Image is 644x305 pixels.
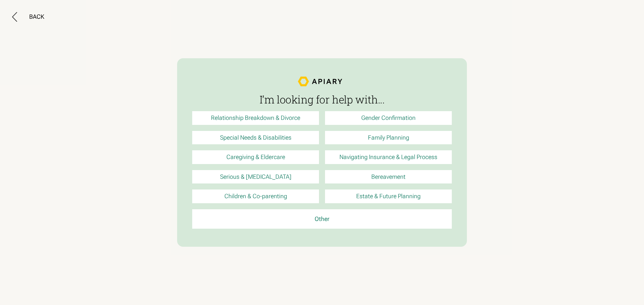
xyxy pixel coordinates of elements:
a: Gender Confirmation [325,111,452,125]
a: Bereavement [325,170,452,184]
a: Relationship Breakdown & Divorce [192,111,319,125]
a: Other [192,209,452,229]
button: Back [12,12,44,22]
a: Estate & Future Planning [325,189,452,203]
a: Serious & [MEDICAL_DATA] [192,170,319,184]
a: Caregiving & Eldercare [192,150,319,164]
a: Children & Co-parenting [192,189,319,203]
a: Special Needs & Disabilities [192,131,319,145]
a: Family Planning [325,131,452,145]
a: Navigating Insurance & Legal Process [325,150,452,164]
div: Back [29,13,44,21]
h3: I’m looking for help with... [192,94,452,105]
